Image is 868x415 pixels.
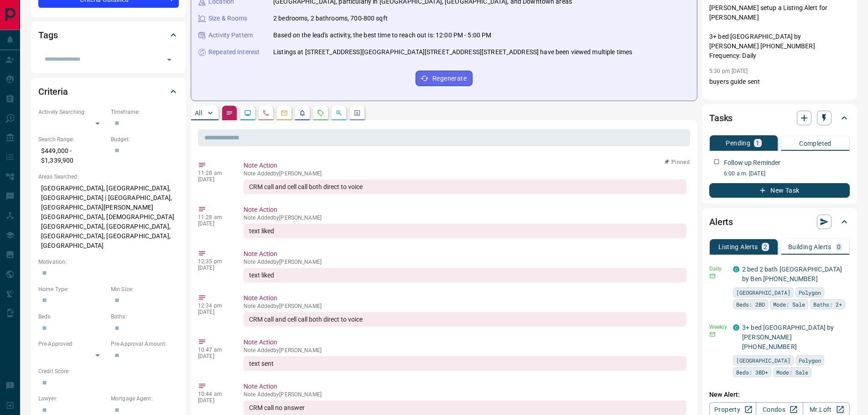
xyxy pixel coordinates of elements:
p: Pre-Approved: [38,340,106,348]
p: Note Added by [PERSON_NAME] [244,170,686,177]
p: 12:34 pm [198,302,230,309]
p: Beds: [38,313,106,321]
svg: Emails [281,109,288,117]
a: 2 bed 2 bath [GEOGRAPHIC_DATA] by Ben [PHONE_NUMBER] [742,266,842,282]
p: [DATE] [198,176,230,183]
p: Budget: [111,135,179,143]
span: Mode: Sale [773,300,805,309]
span: [GEOGRAPHIC_DATA] [736,288,790,297]
button: Regenerate [416,71,473,86]
div: Alerts [709,211,850,233]
span: Polygon [799,288,821,297]
p: Building Alerts [788,244,832,250]
p: Note Action [244,205,686,215]
svg: Agent Actions [353,109,361,117]
div: Tags [38,24,179,46]
p: Listing Alerts [718,244,758,250]
p: Min Size: [111,285,179,293]
p: Size & Rooms [208,14,248,23]
p: Note Action [244,161,686,170]
p: 10:47 am [198,347,230,353]
p: Note Action [244,382,686,391]
p: 11:28 am [198,170,230,176]
p: Baths: [111,313,179,321]
div: text liked [244,224,686,238]
div: Criteria [38,81,179,102]
span: Beds: 2BD [736,300,765,309]
p: [DATE] [198,220,230,227]
p: 2 [764,244,767,250]
p: Mortgage Agent: [111,395,179,403]
p: [GEOGRAPHIC_DATA], [GEOGRAPHIC_DATA], [GEOGRAPHIC_DATA] | [GEOGRAPHIC_DATA], [GEOGRAPHIC_DATA][PE... [38,181,179,253]
p: $449,000 - $1,339,900 [38,143,106,168]
h2: Alerts [709,215,733,229]
div: text liked [244,268,686,282]
p: buyers guide sent [709,77,850,87]
p: 2 bedrooms, 2 bathrooms, 700-800 sqft [273,14,388,23]
span: Baths: 2+ [813,300,842,309]
p: Timeframe: [111,108,179,116]
div: CRM call no answer [244,400,686,415]
p: Note Added by [PERSON_NAME] [244,391,686,398]
a: 3+ bed [GEOGRAPHIC_DATA] by [PERSON_NAME] [PHONE_NUMBER] [742,324,834,350]
button: Pinned [664,158,690,166]
p: Note Action [244,338,686,347]
p: Listings at [STREET_ADDRESS][GEOGRAPHIC_DATA][STREET_ADDRESS][STREET_ADDRESS] have been viewed mu... [273,47,632,57]
svg: Email [709,331,716,338]
p: Areas Searched: [38,173,179,181]
div: condos.ca [733,324,739,331]
p: Note Action [244,249,686,259]
p: [DATE] [198,309,230,315]
span: Beds: 3BD+ [736,368,768,377]
p: 1 [756,140,759,146]
p: Home Type: [38,285,106,293]
p: Note Action [244,293,686,303]
p: Daily [709,265,728,273]
p: Pre-Approval Amount: [111,340,179,348]
button: New Task [709,183,850,198]
svg: Requests [317,109,324,117]
h2: Tasks [709,111,733,125]
div: CRM call and cell call both direct to voice [244,312,686,327]
p: 0 [837,244,841,250]
h2: Criteria [38,84,68,99]
p: Search Range: [38,135,106,143]
p: 6:00 a.m. [DATE] [724,169,850,178]
button: Open [163,53,176,66]
p: Pending [726,140,750,146]
span: Polygon [799,356,821,365]
svg: Lead Browsing Activity [244,109,251,117]
p: 10:44 am [198,391,230,397]
p: Note Added by [PERSON_NAME] [244,215,686,221]
p: Based on the lead's activity, the best time to reach out is: 12:00 PM - 5:00 PM [273,31,491,40]
div: CRM call and cell call both direct to voice [244,179,686,194]
p: Follow up Reminder [724,158,780,168]
svg: Email [709,273,716,279]
span: Mode: Sale [776,368,808,377]
p: 11:28 am [198,214,230,220]
p: New Alert: [709,390,850,400]
p: Actively Searching: [38,108,106,116]
p: Note Added by [PERSON_NAME] [244,303,686,309]
svg: Listing Alerts [299,109,306,117]
span: [GEOGRAPHIC_DATA] [736,356,790,365]
p: Credit Score: [38,367,179,375]
svg: Notes [226,109,233,117]
p: [DATE] [198,265,230,271]
svg: Calls [262,109,270,117]
p: All [195,110,202,116]
p: Note Added by [PERSON_NAME] [244,259,686,265]
p: Completed [799,140,832,147]
p: 5:30 pm [DATE] [709,68,748,74]
p: 12:35 pm [198,258,230,265]
p: [DATE] [198,353,230,359]
svg: Opportunities [335,109,343,117]
h2: Tags [38,28,57,42]
div: Tasks [709,107,850,129]
div: text sent [244,356,686,371]
p: Note Added by [PERSON_NAME] [244,347,686,354]
p: Lawyer: [38,395,106,403]
p: Weekly [709,323,728,331]
div: condos.ca [733,266,739,272]
p: Activity Pattern [208,31,253,40]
